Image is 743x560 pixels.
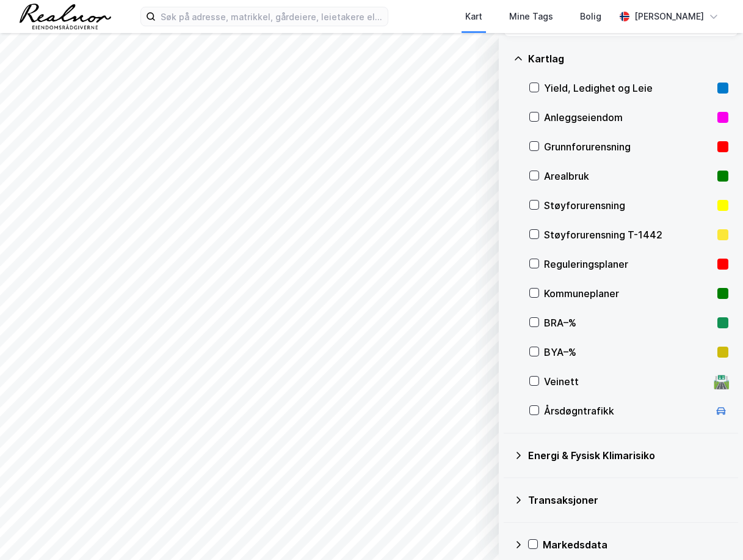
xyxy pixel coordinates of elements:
div: Kart [465,9,482,24]
div: Transaksjoner [528,493,728,507]
div: Markedsdata [543,537,728,552]
div: BRA–% [544,315,712,330]
div: Grunnforurensning [544,139,712,154]
input: Søk på adresse, matrikkel, gårdeiere, leietakere eller personer [156,7,388,26]
div: Veinett [544,374,709,389]
div: Mine Tags [509,9,553,24]
div: Anleggseiendom [544,110,712,125]
img: realnor-logo.934646d98de889bb5806.png [20,4,111,29]
div: BYA–% [544,345,712,359]
div: Kommuneplaner [544,286,712,301]
div: Kontrollprogram for chat [682,501,743,560]
div: Årsdøgntrafikk [544,403,709,418]
div: Yield, Ledighet og Leie [544,81,712,95]
div: Kartlag [528,51,728,66]
iframe: Chat Widget [682,501,743,560]
div: Reguleringsplaner [544,257,712,271]
div: Bolig [580,9,601,24]
div: Arealbruk [544,169,712,183]
div: [PERSON_NAME] [634,9,704,24]
div: 🛣️ [713,374,730,389]
div: Energi & Fysisk Klimarisiko [528,448,728,463]
div: Støyforurensning T-1442 [544,227,712,242]
div: Støyforurensning [544,198,712,213]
